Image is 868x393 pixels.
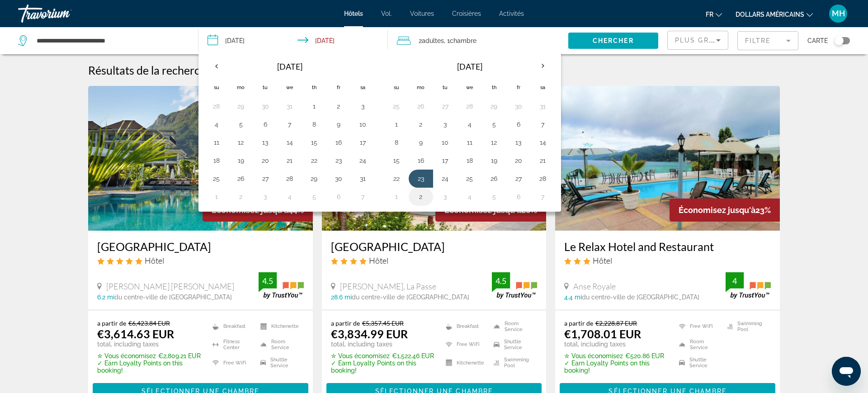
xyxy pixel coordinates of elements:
[675,356,722,369] li: Shuttle Service
[462,100,477,113] button: Day 28
[511,154,526,167] button: Day 20
[97,319,126,327] span: a partir de
[568,33,658,49] button: Chercher
[675,319,722,333] li: Free WiFi
[807,34,828,47] span: Carte
[340,281,436,291] span: [PERSON_NAME], La Passe
[438,190,453,203] button: Day 3
[414,172,428,185] button: Day 23
[438,154,453,167] button: Day 17
[88,86,313,231] img: Hotel image
[362,319,404,327] del: €5,357.45 EUR
[198,27,388,54] button: Check-in date: Oct 9, 2025 Check-out date: Oct 16, 2025
[356,190,370,203] button: Day 7
[679,205,755,215] span: Économisez jusqu'à
[258,100,273,113] button: Day 30
[832,357,861,386] iframe: Bouton de lancement de la fenêtre de messagerie
[419,34,444,47] span: 2
[499,10,524,17] a: Activités
[209,136,224,149] button: Day 11
[209,190,224,203] button: Day 1
[204,56,229,76] button: Previous month
[675,37,783,44] span: Plus grandes économies
[97,240,304,253] h3: [GEOGRAPHIC_DATA]
[256,338,304,351] li: Room Service
[209,118,224,131] button: Day 4
[18,2,108,25] a: Travorium
[389,118,404,131] button: Day 1
[511,118,526,131] button: Day 6
[307,154,321,167] button: Day 22
[555,86,780,231] img: Hotel image
[414,154,428,167] button: Day 16
[536,136,550,149] button: Day 14
[536,172,550,185] button: Day 28
[229,56,351,77] th: [DATE]
[283,154,297,167] button: Day 21
[259,275,277,286] div: 4.5
[438,118,453,131] button: Day 3
[356,172,370,185] button: Day 31
[209,100,224,113] button: Day 28
[331,360,434,374] p: ✓ Earn Loyalty Points on this booking!
[462,172,477,185] button: Day 25
[331,190,346,203] button: Day 6
[564,294,582,301] span: 4.4 mi
[438,136,453,149] button: Day 10
[283,172,297,185] button: Day 28
[452,10,481,17] font: Croisières
[234,190,248,203] button: Day 2
[492,275,510,286] div: 4.5
[209,172,224,185] button: Day 25
[88,63,249,77] h1: Résultats de la recherche d'hôtel
[438,100,453,113] button: Day 27
[234,172,248,185] button: Day 26
[670,199,780,222] div: 23%
[331,352,390,360] span: ✮ Vous économisez
[258,118,273,131] button: Day 6
[531,56,555,76] button: Next month
[283,100,297,113] button: Day 31
[208,356,256,369] li: Free WiFi
[573,281,616,291] span: Anse Royale
[511,172,526,185] button: Day 27
[234,154,248,167] button: Day 19
[97,256,304,265] div: 5 star Hotel
[511,136,526,149] button: Day 13
[564,327,641,341] ins: €1,708.01 EUR
[331,294,352,301] span: 28.6 mi
[564,352,623,360] span: ✮ Vous économisez
[331,118,346,131] button: Day 9
[234,100,248,113] button: Day 29
[593,256,612,265] span: Hôtel
[344,10,363,17] a: Hôtels
[356,118,370,131] button: Day 10
[414,190,428,203] button: Day 2
[450,37,476,44] span: Chambre
[422,37,444,44] span: Adultes
[706,8,722,21] button: Changer de langue
[487,118,501,131] button: Day 5
[283,118,297,131] button: Day 7
[256,319,304,333] li: Kitchenette
[356,154,370,167] button: Day 24
[97,341,201,348] p: total, including taxes
[307,136,321,149] button: Day 15
[536,100,550,113] button: Day 31
[511,100,526,113] button: Day 30
[726,275,744,286] div: 4
[258,154,273,167] button: Day 20
[97,294,114,301] span: 6.2 mi
[564,360,668,374] p: ✓ Earn Loyalty Points on this booking!
[307,100,321,113] button: Day 1
[369,256,388,265] span: Hôtel
[331,352,434,360] p: €1,522.46 EUR
[675,338,722,351] li: Room Service
[536,190,550,203] button: Day 7
[388,27,568,54] button: Travelers: 2 adults, 0 children
[258,136,273,149] button: Day 13
[675,35,721,46] mat-select: Sort by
